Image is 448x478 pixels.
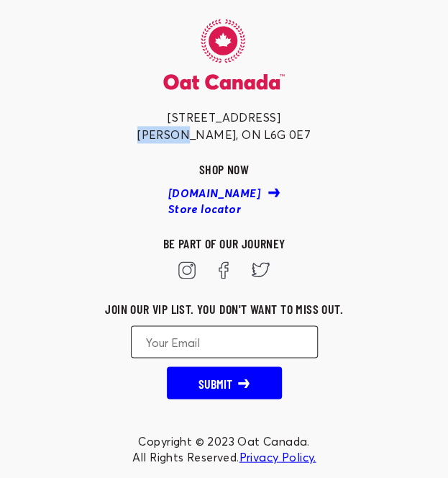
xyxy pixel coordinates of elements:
[168,186,280,202] a: [DOMAIN_NAME]
[168,161,280,178] h3: SHOP NOW
[59,433,390,464] div: Copyright © 2023 Oat Canada. All Rights Reserved.
[105,299,342,317] h3: Join our vip list. You don't want to miss out.
[167,366,282,399] button: Submit
[137,109,311,143] div: [STREET_ADDRESS] [PERSON_NAME], ON L6G 0E7
[239,449,316,464] a: Privacy Policy.
[131,325,318,358] input: Your Email
[163,235,285,252] h3: Be part of our journey
[168,202,241,218] a: Store locator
